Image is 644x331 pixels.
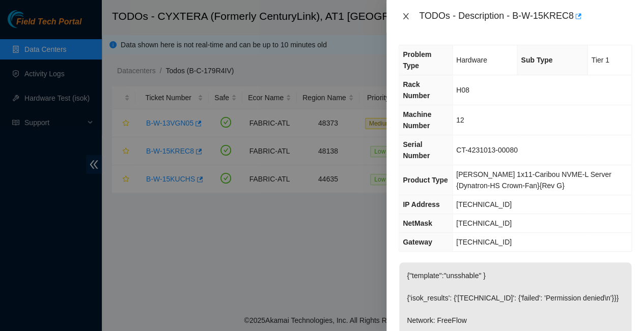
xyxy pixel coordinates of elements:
[456,238,512,246] span: [TECHNICAL_ID]
[591,56,609,64] span: Tier 1
[419,8,632,24] div: TODOs - Description - B-W-15KREC8
[403,238,432,246] span: Gateway
[403,219,432,227] span: NetMask
[403,140,430,160] span: Serial Number
[456,116,464,124] span: 12
[402,12,410,20] span: close
[456,219,512,227] span: [TECHNICAL_ID]
[403,50,431,70] span: Problem Type
[456,200,512,208] span: [TECHNICAL_ID]
[456,146,518,154] span: CT-4231013-00080
[403,200,439,208] span: IP Address
[456,56,487,64] span: Hardware
[399,12,413,21] button: Close
[403,176,447,184] span: Product Type
[403,80,430,100] span: Rack Number
[456,170,611,190] span: [PERSON_NAME] 1x11-Caribou NVME-L Server {Dynatron-HS Crown-Fan}{Rev G}
[403,110,431,130] span: Machine Number
[521,56,552,64] span: Sub Type
[456,86,469,94] span: H08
